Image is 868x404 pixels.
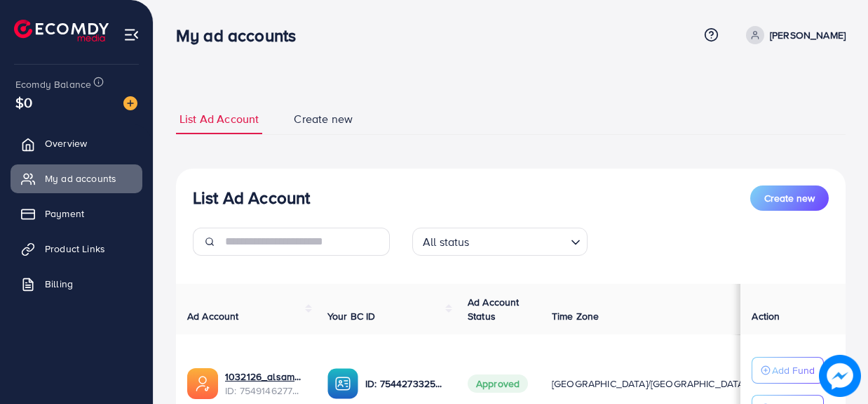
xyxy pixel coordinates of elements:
[752,309,780,323] span: Action
[45,171,116,185] span: My ad accounts
[225,384,305,398] span: ID: 7549146277011783681
[772,362,815,379] p: Add Fund
[752,357,824,384] button: Add Fund
[365,375,445,392] p: ID: 7544273325239648263
[552,309,599,323] span: Time Zone
[45,136,87,150] span: Overview
[11,164,142,193] a: My ad accounts
[187,309,239,323] span: Ad Account
[179,111,259,127] span: List Ad Account
[193,188,310,208] h3: List Ad Account
[45,277,73,291] span: Billing
[15,92,32,112] span: $0
[468,295,520,323] span: Ad Account Status
[11,235,142,263] a: Product Links
[552,377,747,391] span: [GEOGRAPHIC_DATA]/[GEOGRAPHIC_DATA]
[225,370,305,398] div: <span class='underline'>1032126_alsamadcollections_1757672616411</span></br>7549146277011783681
[750,185,829,211] button: Create new
[123,27,140,43] img: menu
[764,191,815,205] span: Create new
[45,207,84,221] span: Payment
[468,374,528,393] span: Approved
[225,370,305,384] a: 1032126_alsamadcollections_1757672616411
[412,228,588,256] div: Search for option
[819,355,861,397] img: image
[11,200,142,228] a: Payment
[327,368,358,399] img: ic-ba-acc.ded83a64.svg
[11,129,142,157] a: Overview
[11,270,142,298] a: Billing
[176,25,307,46] h3: My ad accounts
[327,309,376,323] span: Your BC ID
[123,96,137,110] img: image
[187,368,218,399] img: ic-ads-acc.e4c84228.svg
[15,77,91,91] span: Ecomdy Balance
[45,242,105,256] span: Product Links
[420,232,473,252] span: All status
[294,111,353,127] span: Create new
[14,20,109,41] img: logo
[740,26,846,44] a: [PERSON_NAME]
[770,27,846,44] p: [PERSON_NAME]
[474,229,565,252] input: Search for option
